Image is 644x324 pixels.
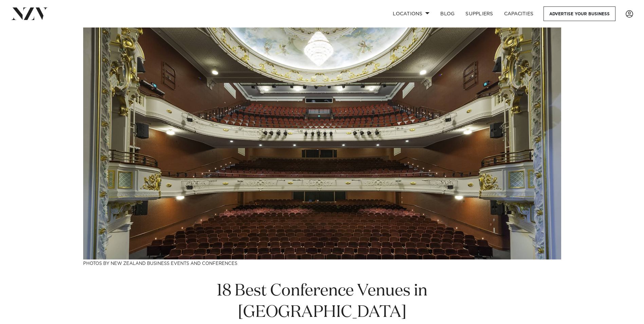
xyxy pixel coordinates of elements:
a: BLOG [435,6,460,21]
a: SUPPLIERS [460,6,498,21]
h3: Photos by New Zealand Business Events and Conferences [83,259,561,267]
img: nzv-logo.png [11,7,48,20]
h1: 18 Best Conference Venues in [GEOGRAPHIC_DATA] [206,281,438,323]
a: Capacities [499,6,539,21]
a: Advertise your business [544,6,615,21]
a: Locations [387,6,435,21]
img: 18 Best Conference Venues in Christchurch [83,28,561,259]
